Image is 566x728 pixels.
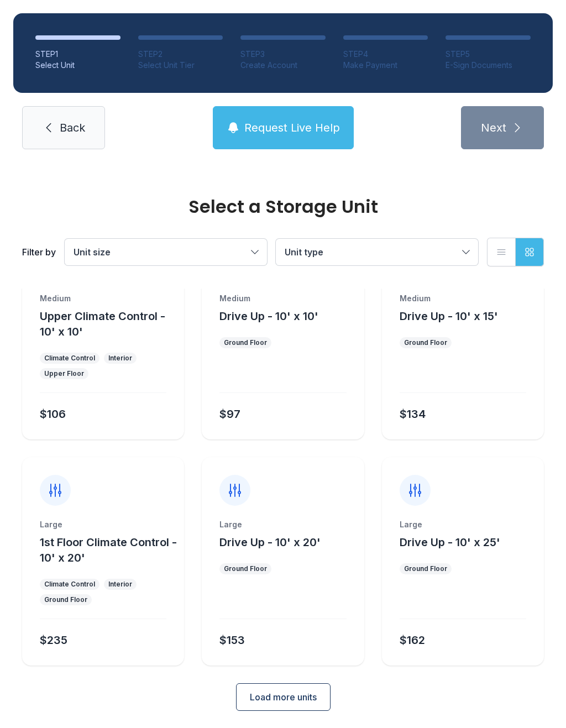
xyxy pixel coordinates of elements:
[65,239,267,265] button: Unit size
[400,310,498,323] span: Drive Up - 10' x 15'
[400,308,498,324] button: Drive Up - 10' x 15'
[219,519,346,530] div: Large
[35,49,120,60] div: STEP 1
[240,49,326,60] div: STEP 3
[244,120,340,135] span: Request Live Help
[276,239,478,265] button: Unit type
[219,310,318,323] span: Drive Up - 10' x 10'
[40,632,67,648] div: $235
[219,535,321,550] button: Drive Up - 10' x 20'
[40,310,165,338] span: Upper Climate Control - 10' x 10'
[400,632,425,648] div: $162
[74,247,111,258] span: Unit size
[60,120,85,135] span: Back
[108,354,132,363] div: Interior
[44,354,95,363] div: Climate Control
[219,536,321,549] span: Drive Up - 10' x 20'
[404,338,447,347] div: Ground Floor
[108,580,132,589] div: Interior
[44,595,87,604] div: Ground Floor
[400,406,426,422] div: $134
[219,406,240,422] div: $97
[481,120,506,135] span: Next
[400,535,500,550] button: Drive Up - 10' x 25'
[219,293,346,304] div: Medium
[224,564,267,573] div: Ground Floor
[40,535,180,565] button: 1st Floor Climate Control - 10' x 20'
[219,632,245,648] div: $153
[138,49,223,60] div: STEP 2
[400,536,500,549] span: Drive Up - 10' x 25'
[400,519,526,530] div: Large
[35,60,120,71] div: Select Unit
[343,60,428,71] div: Make Payment
[446,49,531,60] div: STEP 5
[250,690,317,704] span: Load more units
[40,308,180,339] button: Upper Climate Control - 10' x 10'
[44,580,95,589] div: Climate Control
[40,293,166,304] div: Medium
[400,293,526,304] div: Medium
[138,60,223,71] div: Select Unit Tier
[404,564,447,573] div: Ground Floor
[285,247,323,258] span: Unit type
[219,308,318,324] button: Drive Up - 10' x 10'
[224,338,267,347] div: Ground Floor
[40,536,177,564] span: 1st Floor Climate Control - 10' x 20'
[22,198,544,216] div: Select a Storage Unit
[446,60,531,71] div: E-Sign Documents
[44,369,84,378] div: Upper Floor
[343,49,428,60] div: STEP 4
[40,406,66,422] div: $106
[40,519,166,530] div: Large
[22,245,56,259] div: Filter by
[240,60,326,71] div: Create Account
